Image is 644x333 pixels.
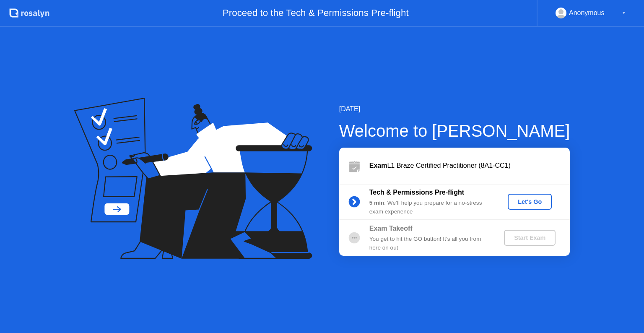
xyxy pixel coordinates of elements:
b: 5 min [369,200,384,206]
div: Anonymous [569,8,605,18]
button: Let's Go [508,194,552,210]
b: Exam [369,162,387,169]
button: Start Exam [504,230,556,246]
b: Tech & Permissions Pre-flight [369,189,464,196]
div: L1 Braze Certified Practitioner (8A1-CC1) [369,161,570,171]
div: You get to hit the GO button! It’s all you from here on out [369,235,490,252]
div: : We’ll help you prepare for a no-stress exam experience [369,199,490,216]
div: ▼ [622,8,626,18]
div: Welcome to [PERSON_NAME] [339,118,570,143]
div: Start Exam [507,234,552,241]
div: [DATE] [339,104,570,114]
div: Let's Go [511,198,548,205]
b: Exam Takeoff [369,225,413,232]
